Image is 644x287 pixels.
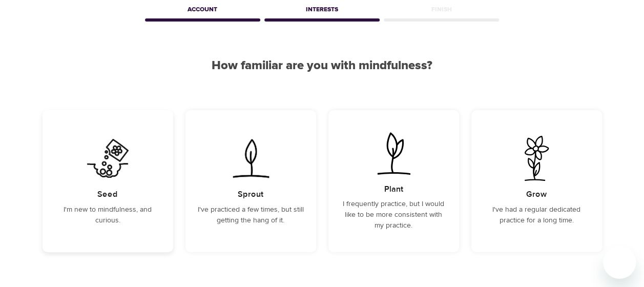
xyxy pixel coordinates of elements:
[603,246,636,279] iframe: Button to launch messaging window
[384,184,403,195] h5: Plant
[511,136,563,181] img: I've had a regular dedicated practice for a long time.
[82,136,134,181] img: I'm new to mindfulness, and curious.
[484,204,590,226] p: I've had a regular dedicated practice for a long time.
[43,110,173,252] div: I'm new to mindfulness, and curious.SeedI'm new to mindfulness, and curious.
[185,110,316,252] div: I've practiced a few times, but still getting the hang of it.SproutI've practiced a few times, bu...
[526,189,547,200] h5: Grow
[328,110,459,252] div: I frequently practice, but I would like to be more consistent with my practice.PlantI frequently ...
[368,131,420,176] img: I frequently practice, but I would like to be more consistent with my practice.
[341,199,447,231] p: I frequently practice, but I would like to be more consistent with my practice.
[198,204,304,226] p: I've practiced a few times, but still getting the hang of it.
[43,58,602,73] h2: How familiar are you with mindfulness?
[225,136,277,181] img: I've practiced a few times, but still getting the hang of it.
[55,204,161,226] p: I'm new to mindfulness, and curious.
[97,189,118,200] h5: Seed
[471,110,602,252] div: I've had a regular dedicated practice for a long time.GrowI've had a regular dedicated practice f...
[238,189,263,200] h5: Sprout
